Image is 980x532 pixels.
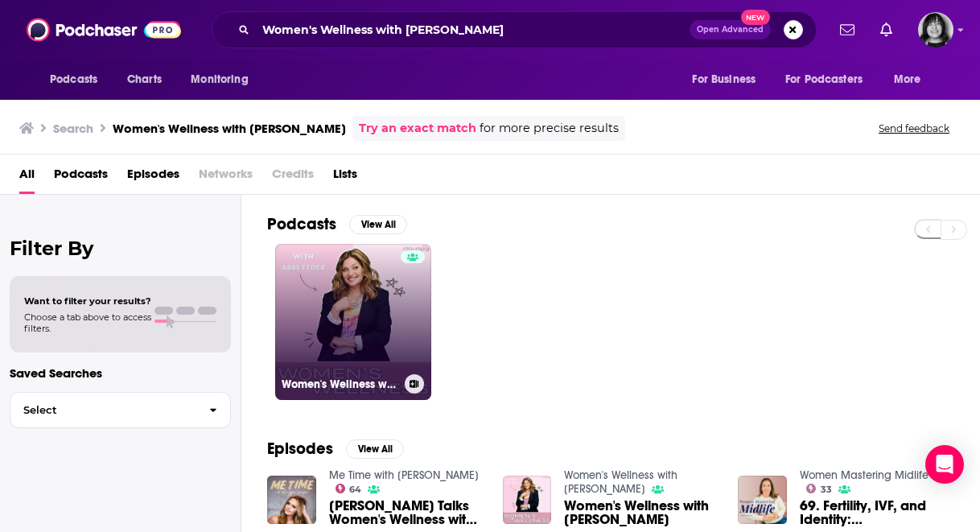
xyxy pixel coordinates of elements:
[918,12,953,47] span: Logged in as parkdalepublicity1
[738,476,787,525] img: 69. Fertility, IVF, and Identity: Abbe Feder on Turning Infertility into Empowerment
[39,64,118,95] button: open menu
[349,215,407,234] button: View All
[27,14,181,45] img: Podchaser - Follow, Share and Rate Podcasts
[346,439,404,459] button: View All
[874,122,954,135] button: Send feedback
[800,499,954,526] a: 69. Fertility, IVF, and Identity: Abbe Feder on Turning Infertility into Empowerment
[800,499,954,526] span: 69. Fertility, IVF, and Identity: [PERSON_NAME] on Turning [MEDICAL_DATA] into Empowerment
[336,484,362,493] a: 64
[741,10,770,25] span: New
[564,499,719,526] a: Women's Wellness with Abbe Feder
[113,121,346,136] h3: Women's Wellness with [PERSON_NAME]
[212,11,817,48] div: Search podcasts, credits, & more...
[127,161,179,194] a: Episodes
[127,68,162,91] span: Charts
[53,121,93,136] h3: Search
[275,244,431,400] a: Women's Wellness with [PERSON_NAME]
[199,161,253,194] span: Networks
[10,392,231,428] button: Select
[24,295,151,307] span: Want to filter your results?
[564,499,719,526] span: Women's Wellness with [PERSON_NAME]
[267,439,404,459] a: EpisodesView All
[785,68,863,91] span: For Podcasters
[191,68,248,91] span: Monitoring
[690,20,771,39] button: Open AdvancedNew
[117,64,171,95] a: Charts
[333,161,357,194] a: Lists
[10,237,231,260] h2: Filter By
[806,484,832,493] a: 33
[272,161,314,194] span: Credits
[800,468,929,482] a: Women Mastering Midlife
[267,476,316,525] img: Maggie Talks Women's Wellness with Abbe Feder
[50,68,97,91] span: Podcasts
[359,119,476,138] a: Try an exact match
[24,311,151,334] span: Choose a tab above to access filters.
[874,16,899,43] a: Show notifications dropdown
[564,468,677,496] a: Women's Wellness with Abbe Feder
[282,377,398,391] h3: Women's Wellness with [PERSON_NAME]
[697,26,764,34] span: Open Advanced
[329,468,479,482] a: Me Time with Maggie Lawson
[349,486,361,493] span: 64
[775,64,886,95] button: open menu
[692,68,756,91] span: For Business
[821,486,832,493] span: 33
[883,64,941,95] button: open menu
[19,161,35,194] a: All
[681,64,776,95] button: open menu
[54,161,108,194] a: Podcasts
[10,405,196,415] span: Select
[329,499,484,526] a: Maggie Talks Women's Wellness with Abbe Feder
[925,445,964,484] div: Open Intercom Messenger
[267,439,333,459] h2: Episodes
[267,214,407,234] a: PodcastsView All
[10,365,231,381] p: Saved Searches
[918,12,953,47] button: Show profile menu
[329,499,484,526] span: [PERSON_NAME] Talks Women's Wellness with [PERSON_NAME]
[267,214,336,234] h2: Podcasts
[256,17,690,43] input: Search podcasts, credits, & more...
[179,64,269,95] button: open menu
[894,68,921,91] span: More
[834,16,861,43] a: Show notifications dropdown
[480,119,619,138] span: for more precise results
[503,476,552,525] img: Women's Wellness with Abbe Feder
[918,12,953,47] img: User Profile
